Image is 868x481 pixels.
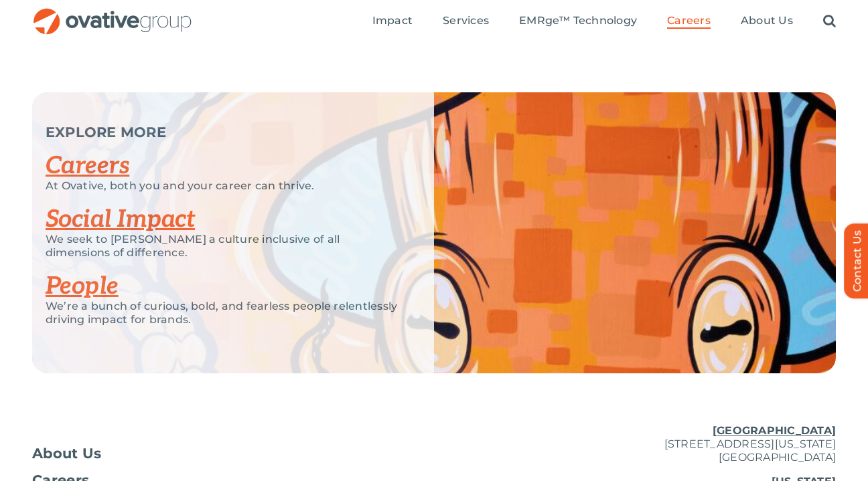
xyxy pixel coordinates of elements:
span: About Us [741,14,793,27]
u: [GEOGRAPHIC_DATA] [713,424,836,437]
p: We seek to [PERSON_NAME] a culture inclusive of all dimensions of difference. [46,233,401,260]
p: [STREET_ADDRESS][US_STATE] [GEOGRAPHIC_DATA] [568,424,836,464]
a: About Us [741,14,793,29]
a: People [46,272,119,301]
a: EMRge™ Technology [519,14,637,29]
a: About Us [32,447,300,460]
span: Careers [667,14,711,27]
a: Social Impact [46,205,195,234]
a: Impact [372,14,413,29]
a: Search [823,14,836,29]
span: Impact [372,14,413,27]
p: We’re a bunch of curious, bold, and fearless people relentlessly driving impact for brands. [46,300,401,326]
a: Careers [46,151,129,181]
p: At Ovative, both you and your career can thrive. [46,179,401,193]
a: Careers [667,14,711,29]
a: OG_Full_horizontal_RGB [32,7,193,19]
span: About Us [32,447,102,460]
span: Services [443,14,489,27]
p: EXPLORE MORE [46,126,401,139]
span: EMRge™ Technology [519,14,637,27]
a: Services [443,14,489,29]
